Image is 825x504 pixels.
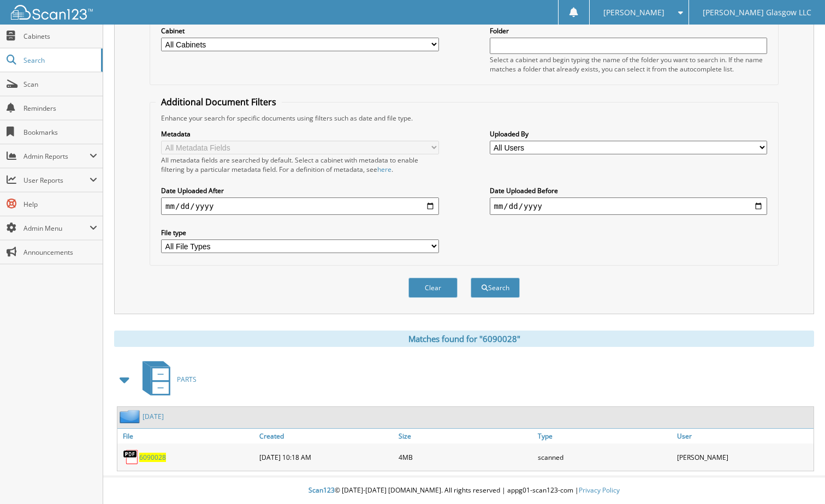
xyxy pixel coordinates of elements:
[23,200,97,209] span: Help
[136,358,197,401] a: PARTS
[161,186,438,195] label: Date Uploaded After
[257,446,396,468] div: [DATE] 10:18 AM
[117,429,257,443] a: File
[23,80,97,89] span: Scan
[23,104,97,113] span: Reminders
[674,446,814,468] div: [PERSON_NAME]
[156,113,773,123] div: Enhance your search for specific documents using filters such as date and file type.
[408,278,458,298] button: Clear
[143,412,164,421] a: [DATE]
[161,129,438,139] label: Metadata
[257,429,396,443] a: Created
[674,429,814,443] a: User
[396,429,535,443] a: Size
[23,224,90,233] span: Admin Menu
[120,410,143,423] img: folder2.png
[535,446,674,468] div: scanned
[490,186,767,195] label: Date Uploaded Before
[490,55,767,74] div: Select a cabinet and begin typing the name of the folder you want to search in. If the name match...
[396,446,535,468] div: 4MB
[161,228,438,237] label: File type
[114,331,814,347] div: Matches found for "6090028"
[177,375,197,384] span: PARTS
[23,32,97,41] span: Cabinets
[161,197,438,215] input: start
[490,197,767,215] input: end
[161,155,438,174] div: All metadata fields are searched by default. Select a cabinet with metadata to enable filtering b...
[103,477,825,504] div: © [DATE]-[DATE] [DOMAIN_NAME]. All rights reserved | appg01-scan123-com |
[161,26,438,35] label: Cabinet
[471,278,520,298] button: Search
[579,485,620,495] a: Privacy Policy
[703,9,811,16] span: [PERSON_NAME] Glasgow LLC
[23,56,96,65] span: Search
[377,165,391,174] a: here
[490,26,767,35] label: Folder
[23,176,90,185] span: User Reports
[123,449,139,465] img: PDF.png
[490,129,767,139] label: Uploaded By
[23,248,97,257] span: Announcements
[23,152,90,161] span: Admin Reports
[308,485,335,495] span: Scan123
[23,128,97,137] span: Bookmarks
[770,452,825,504] iframe: Chat Widget
[603,9,664,16] span: [PERSON_NAME]
[535,429,674,443] a: Type
[139,453,166,462] a: 6090028
[156,96,282,108] legend: Additional Document Filters
[11,5,93,20] img: scan123-logo-white.svg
